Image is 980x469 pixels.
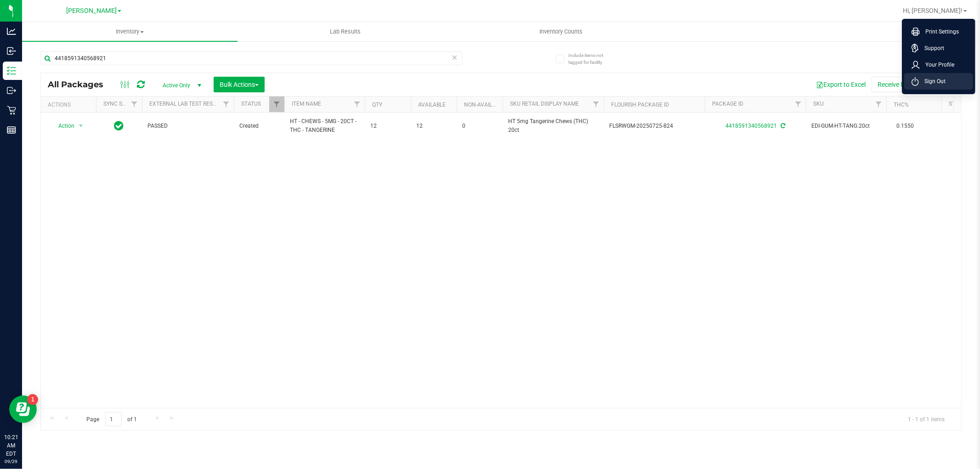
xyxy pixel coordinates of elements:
a: External Lab Test Result [149,101,221,107]
a: Item Name [292,101,321,107]
span: FLSRWGM-20250725-824 [609,122,699,130]
span: Sign Out [919,77,946,86]
span: 0.1550 [892,119,918,133]
p: 09/29 [4,458,18,465]
span: Inventory [22,28,238,36]
span: All Packages [48,79,113,90]
button: Export to Excel [810,77,872,92]
a: Status [241,101,261,107]
a: Lab Results [238,22,453,41]
span: PASSED [147,122,228,130]
button: Bulk Actions [214,77,265,92]
a: Filter [127,96,142,112]
span: Print Settings [920,27,959,36]
span: Hi, [PERSON_NAME]! [903,7,963,14]
inline-svg: Retail [7,106,16,115]
a: Strain [949,101,968,107]
inline-svg: Inbound [7,46,16,56]
li: Sign Out [904,73,973,90]
inline-svg: Reports [7,125,16,135]
span: select [75,119,87,132]
a: Filter [791,96,806,112]
a: Inventory Counts [453,22,668,41]
span: HT 5mg Tangerine Chews (THC) 20ct [508,117,598,135]
iframe: Resource center [9,396,37,423]
input: 1 [105,412,122,426]
span: Include items not tagged for facility [568,52,614,66]
a: 4418591340568921 [725,123,777,129]
a: Qty [372,102,382,108]
span: Inventory Counts [527,28,595,36]
input: Search Package ID, Item Name, SKU, Lot or Part Number... [40,51,462,65]
inline-svg: Analytics [7,27,16,36]
a: Non-Available [464,102,505,108]
a: Inventory [22,22,238,41]
span: Clear [452,51,458,63]
a: Sku Retail Display Name [510,101,579,107]
span: EDI-GUM-HT-TANG.20ct [811,122,881,130]
a: Filter [219,96,234,112]
span: Bulk Actions [220,81,259,88]
span: Sync from Compliance System [779,123,785,129]
a: Filter [871,96,886,112]
a: Support [912,44,969,53]
a: Filter [269,96,284,112]
a: Package ID [712,101,743,107]
a: THC% [894,102,909,108]
span: 12 [370,122,405,130]
span: HT - CHEWS - 5MG - 20CT - THC - TANGERINE [290,117,359,135]
a: Filter [350,96,365,112]
a: Filter [589,96,604,112]
span: [PERSON_NAME] [66,7,117,15]
iframe: Resource center unread badge [27,394,38,405]
a: SKU [813,101,824,107]
a: Flourish Package ID [611,102,669,108]
div: Actions [48,102,92,108]
span: 0 [462,122,497,130]
span: 1 - 1 of 1 items [901,412,952,426]
inline-svg: Outbound [7,86,16,95]
span: Created [239,122,279,130]
span: 12 [416,122,451,130]
span: Your Profile [920,60,954,69]
p: 10:21 AM EDT [4,433,18,458]
span: Support [919,44,944,53]
a: Sync Status [103,101,139,107]
a: Available [418,102,446,108]
span: Page of 1 [79,412,145,426]
inline-svg: Inventory [7,66,16,75]
span: In Sync [114,119,124,132]
span: Lab Results [317,28,373,36]
button: Receive Non-Cannabis [872,77,947,92]
span: Action [50,119,75,132]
